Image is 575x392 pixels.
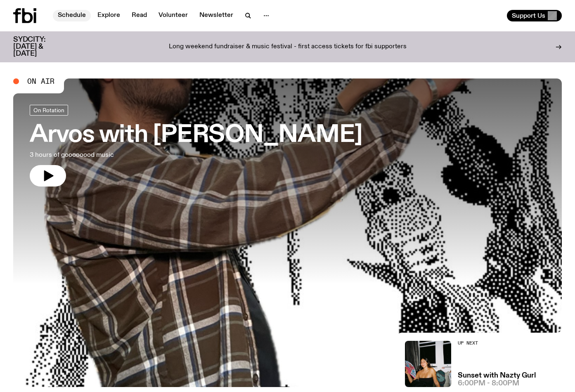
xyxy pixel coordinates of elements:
a: Arvos with [PERSON_NAME]3 hours of goooooood music [30,105,362,187]
a: Explore [92,10,125,21]
a: Sunset with Nazty Gurl [458,372,536,379]
a: Newsletter [194,10,238,21]
p: Long weekend fundraiser & music festival - first access tickets for fbi supporters [169,43,407,51]
span: Support Us [512,12,545,19]
a: Schedule [53,10,91,21]
span: On Rotation [33,107,64,113]
a: Volunteer [154,10,193,21]
h3: Arvos with [PERSON_NAME] [30,124,362,147]
a: On Rotation [30,105,68,116]
a: Read [127,10,152,21]
h3: SYDCITY: [DATE] & [DATE] [13,36,66,57]
span: 6:00pm - 8:00pm [458,380,519,387]
p: 3 hours of goooooood music [30,150,241,160]
h2: Up Next [458,341,536,345]
button: Support Us [507,10,562,21]
span: On Air [27,78,54,85]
